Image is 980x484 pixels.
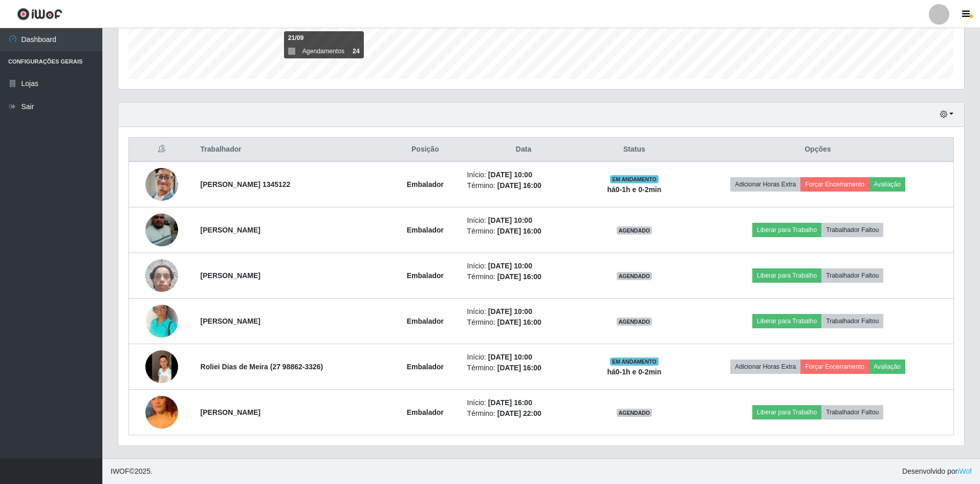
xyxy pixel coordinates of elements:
[488,216,532,224] time: [DATE] 10:00
[407,226,444,234] strong: Embalador
[610,357,659,366] span: EM ANDAMENTO
[682,138,953,162] th: Opções
[467,261,580,271] li: Início:
[201,317,260,325] strong: [PERSON_NAME]
[467,215,580,226] li: Início:
[467,306,580,317] li: Início:
[111,467,129,475] span: IWOF
[488,171,532,179] time: [DATE] 10:00
[607,368,661,376] strong: há 0-1 h e 0-2 min
[407,317,444,325] strong: Embalador
[752,268,821,283] button: Liberar para Trabalho
[407,271,444,280] strong: Embalador
[497,227,541,235] time: [DATE] 16:00
[145,330,178,403] img: 1758390262219.jpeg
[467,408,580,419] li: Término:
[201,226,260,234] strong: [PERSON_NAME]
[586,138,682,162] th: Status
[497,272,541,281] time: [DATE] 16:00
[488,398,532,407] time: [DATE] 16:00
[730,177,800,192] button: Adicionar Horas Extra
[145,383,178,441] img: 1750776308901.jpeg
[145,155,178,214] img: 1755341195126.jpeg
[461,138,586,162] th: Data
[752,405,821,419] button: Liberar para Trabalho
[488,353,532,361] time: [DATE] 10:00
[467,363,580,373] li: Término:
[607,185,661,194] strong: há 0-1 h e 0-2 min
[821,268,883,283] button: Trabalhador Faltou
[869,177,905,192] button: Avaliação
[407,363,444,371] strong: Embalador
[800,360,869,374] button: Forçar Encerramento
[730,360,800,374] button: Adicionar Horas Extra
[497,364,541,372] time: [DATE] 16:00
[407,408,444,416] strong: Embalador
[467,180,580,191] li: Término:
[610,175,659,183] span: EM ANDAMENTO
[467,397,580,408] li: Início:
[752,223,821,237] button: Liberar para Trabalho
[821,223,883,237] button: Trabalhador Faltou
[800,177,869,192] button: Forçar Encerramento
[145,292,178,350] img: 1758382389452.jpeg
[201,363,323,371] strong: Roliei Dias de Meira (27 98862-3326)
[467,271,580,282] li: Término:
[617,318,652,326] span: AGENDADO
[497,318,541,326] time: [DATE] 16:00
[389,138,461,162] th: Posição
[201,408,260,416] strong: [PERSON_NAME]
[467,226,580,237] li: Término:
[497,409,541,417] time: [DATE] 22:00
[821,314,883,328] button: Trabalhador Faltou
[467,170,580,180] li: Início:
[488,307,532,315] time: [DATE] 10:00
[407,180,444,188] strong: Embalador
[957,467,972,475] a: iWof
[467,352,580,363] li: Início:
[201,180,291,188] strong: [PERSON_NAME] 1345122
[194,138,390,162] th: Trabalhador
[869,360,905,374] button: Avaliação
[752,314,821,328] button: Liberar para Trabalho
[821,405,883,419] button: Trabalhador Faltou
[467,317,580,328] li: Término:
[497,181,541,190] time: [DATE] 16:00
[902,466,972,477] span: Desenvolvido por
[488,262,532,270] time: [DATE] 10:00
[617,272,652,280] span: AGENDADO
[201,271,260,280] strong: [PERSON_NAME]
[617,409,652,417] span: AGENDADO
[617,226,652,235] span: AGENDADO
[17,8,62,20] img: CoreUI Logo
[111,466,153,477] span: © 2025 .
[145,209,178,250] img: 1754068136422.jpeg
[145,254,178,297] img: 1756439933171.jpeg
